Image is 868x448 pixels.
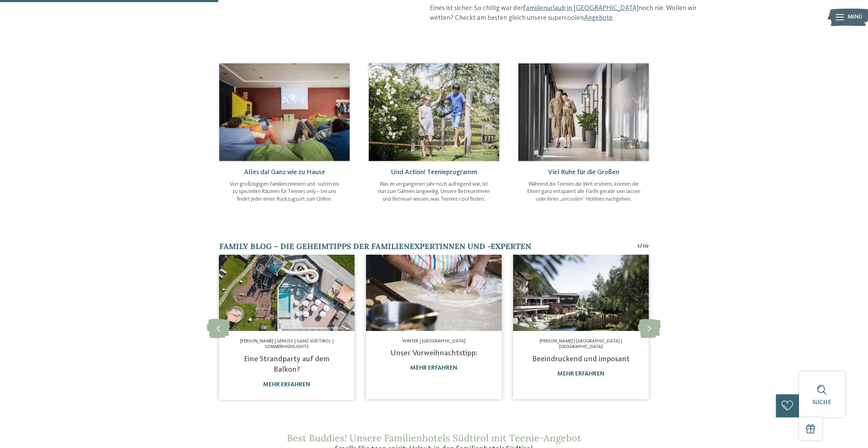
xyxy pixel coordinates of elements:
[523,5,639,12] a: Familienurlaub in [GEOGRAPHIC_DATA]
[640,242,642,251] span: /
[219,63,350,161] img: Urlaub mit Teenagern in Südtirol geplant?
[518,63,649,161] img: Urlaub mit Teenagern in Südtirol geplant?
[287,432,581,444] span: Best Buddies! Unsere Familienhotels Südtirol mit Teenie-Angebot
[557,371,604,377] a: mehr erfahren
[513,255,649,331] img: Urlaub mit Teenagern in Südtirol geplant?
[244,169,325,176] span: Alles da! Ganz wie zu Hause
[390,349,477,357] a: Unser Vorweihnachtstipp:
[540,339,622,349] span: [PERSON_NAME] | [GEOGRAPHIC_DATA] | [GEOGRAPHIC_DATA]
[391,169,477,176] span: Und Action! Teenieprogramm
[548,169,619,176] span: Viel Ruhe für die Großen
[532,355,630,363] a: Beeindruckend und imposant
[410,365,457,371] a: mehr erfahren
[812,400,831,405] span: Suche
[376,181,492,203] p: Was im vergangenen Jahr noch aufregend war, ist nun zum Gähnen langweilig. Unsere Betreuerinnen u...
[430,4,707,23] p: Eines ist sicher: So chillig war der noch nie. Wollen wir wetten? Checkt am besten gleich unsere ...
[240,339,334,349] span: [PERSON_NAME] | Genuss | Ganz Südtirol | Sommerhighlights
[584,15,612,22] a: Angebote
[219,241,531,251] span: Family Blog – die Geheimtipps der Familienexpertinnen und -experten
[219,255,355,331] img: Urlaub mit Teenagern in Südtirol geplant?
[366,255,502,331] img: Urlaub mit Teenagern in Südtirol geplant?
[263,382,310,388] a: mehr erfahren
[402,339,465,343] span: Winter | [GEOGRAPHIC_DATA]
[227,181,342,203] p: Von großzügigen Familienzimmern und -suiten bis zu speziellen Räumen für Teenies only – bei uns f...
[642,242,649,251] span: 10
[244,355,329,374] a: Eine Strandparty auf dem Balkon?
[637,242,640,251] span: 1
[526,181,641,203] p: Während die Teenies die Welt erobern, können die Eltern ganz entspannt alle Fünfe gerade sein las...
[369,63,499,161] img: Urlaub mit Teenagern in Südtirol geplant?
